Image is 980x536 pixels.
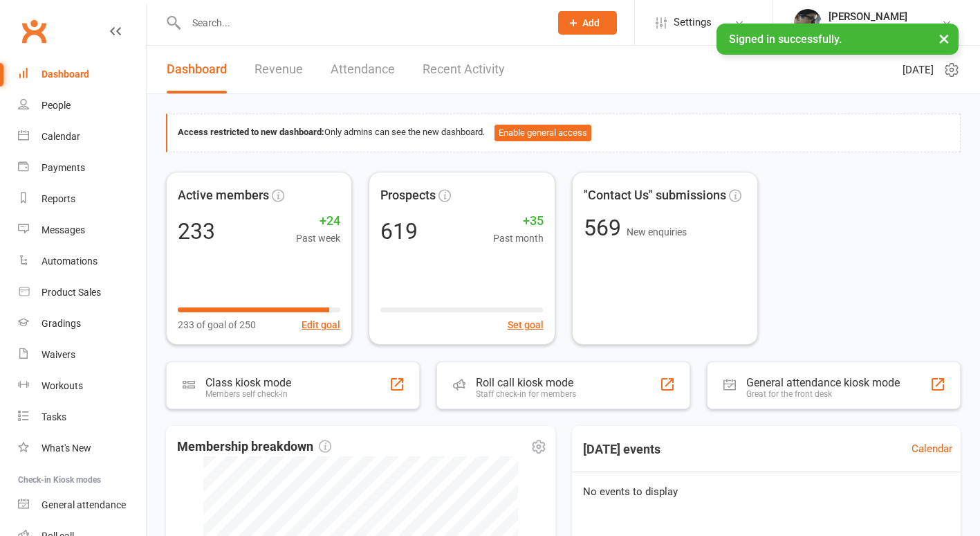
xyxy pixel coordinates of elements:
span: Active members [178,186,269,206]
button: Add [558,11,617,35]
span: Settings [674,7,712,38]
span: Add [582,17,600,28]
a: Dashboard [18,59,146,90]
a: Reports [18,184,146,215]
div: 233 [178,220,215,242]
div: Staff check-in for members [476,389,576,399]
span: 233 of goal of 250 [178,317,256,332]
div: Knots Jiu-Jitsu [829,23,907,35]
div: Waivers [41,349,75,360]
div: Messages [41,224,85,235]
span: Past week [296,231,340,246]
div: Members self check-in [205,389,291,399]
span: +35 [493,211,544,231]
h3: [DATE] events [572,437,672,462]
div: 619 [380,220,418,242]
strong: Access restricted to new dashboard: [178,127,324,137]
img: thumb_image1614103803.png [794,9,822,37]
span: "Contact Us" submissions [584,186,726,206]
div: Dashboard [41,69,89,80]
div: Great for the front desk [746,389,900,399]
a: Dashboard [167,46,227,93]
a: Gradings [18,308,146,339]
div: Reports [41,193,75,204]
a: General attendance kiosk mode [18,490,146,521]
div: Calendar [41,131,80,142]
div: Only admins can see the new dashboard. [178,125,950,141]
div: General attendance kiosk mode [746,376,900,389]
span: [DATE] [903,62,934,78]
button: × [932,24,956,53]
div: Product Sales [41,287,101,298]
a: Attendance [331,46,395,93]
div: Roll call kiosk mode [476,376,576,389]
div: Gradings [41,318,81,329]
a: Tasks [18,402,146,433]
span: New enquiries [627,226,687,238]
span: +24 [296,211,340,231]
div: What's New [41,443,91,454]
a: Waivers [18,339,146,370]
div: Automations [41,256,98,267]
button: Edit goal [302,317,340,332]
a: Messages [18,215,146,246]
span: Membership breakdown [177,437,331,457]
div: Workouts [41,380,83,391]
a: Workouts [18,370,146,402]
a: What's New [18,433,146,464]
span: 569 [584,215,627,241]
div: No events to display [566,472,967,511]
span: Prospects [380,186,436,206]
span: Past month [493,231,544,246]
button: Set goal [508,317,544,332]
a: People [18,90,146,121]
button: Enable general access [494,125,591,141]
div: Tasks [41,411,66,422]
a: Clubworx [17,14,51,48]
a: Payments [18,152,146,184]
input: Search... [182,13,540,33]
div: Class kiosk mode [205,376,291,389]
span: Signed in successfully. [729,33,842,46]
a: Automations [18,246,146,277]
div: General attendance [41,499,126,510]
div: People [41,100,71,111]
a: Calendar [912,440,952,457]
div: [PERSON_NAME] [829,10,907,23]
div: Payments [41,162,85,173]
a: Product Sales [18,277,146,308]
a: Revenue [255,46,303,93]
a: Calendar [18,121,146,152]
a: Recent Activity [423,46,505,93]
